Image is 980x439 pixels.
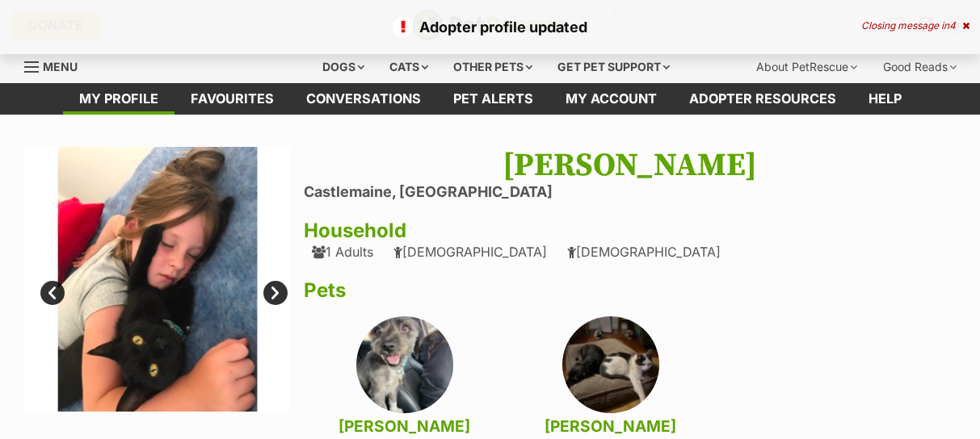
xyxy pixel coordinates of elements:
[356,316,453,413] img: imp7g1yg5q51a2bgi0gy.jpg
[175,83,290,115] a: Favourites
[43,60,78,73] span: Menu
[24,51,89,80] a: Menu
[304,279,956,302] h3: Pets
[567,245,721,259] div: [DEMOGRAPHIC_DATA]
[24,147,290,412] img: wdjlx2qsglzksix5ddu7.jpg
[872,51,968,83] div: Good Reads
[549,83,673,115] a: My account
[852,83,918,115] a: Help
[311,51,376,83] div: Dogs
[312,245,373,259] div: 1 Adults
[393,245,547,259] div: [DEMOGRAPHIC_DATA]
[562,316,659,413] img: x75pteitrpyf2j6eomwz.jpg
[546,51,681,83] div: Get pet support
[304,219,956,242] h3: Household
[522,416,700,437] h4: [PERSON_NAME]
[304,147,956,184] h1: [PERSON_NAME]
[316,416,494,437] h4: [PERSON_NAME]
[673,83,852,115] a: Adopter resources
[40,281,65,305] a: Prev
[290,83,437,115] a: conversations
[442,51,544,83] div: Other pets
[263,281,288,305] a: Next
[437,83,549,115] a: Pet alerts
[378,51,440,83] div: Cats
[63,83,175,115] a: My profile
[745,51,869,83] div: About PetRescue
[304,184,956,201] li: Castlemaine, [GEOGRAPHIC_DATA]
